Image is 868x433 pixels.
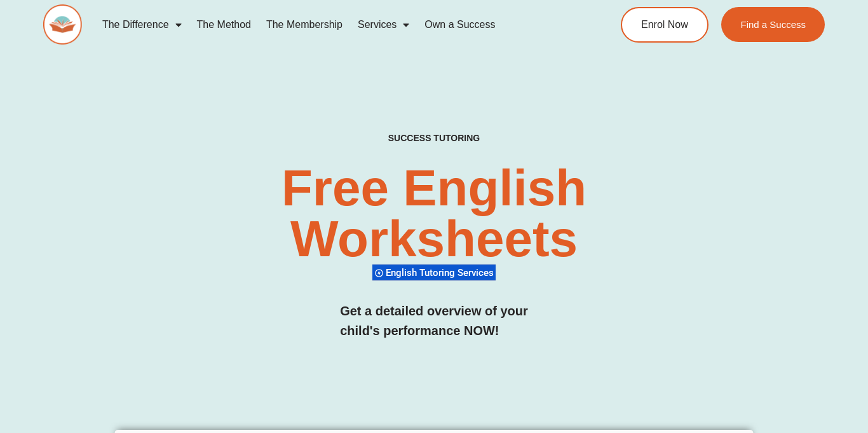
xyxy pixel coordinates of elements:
[721,7,825,42] a: Find a Success
[417,10,503,39] a: Own a Success
[318,133,550,144] h4: SUCCESS TUTORING​
[189,10,259,39] a: The Method
[176,163,691,265] h2: Free English Worksheets​
[657,289,868,433] iframe: Chat Widget
[621,7,709,43] a: Enrol Now
[95,10,189,39] a: The Difference
[386,267,498,278] span: English Tutoring Services
[95,10,576,39] nav: Menu
[372,264,496,281] div: English Tutoring Services
[641,20,688,30] span: Enrol Now
[350,10,417,39] a: Services
[340,301,528,341] h3: Get a detailed overview of your child's performance NOW!
[740,20,806,29] span: Find a Success
[259,10,350,39] a: The Membership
